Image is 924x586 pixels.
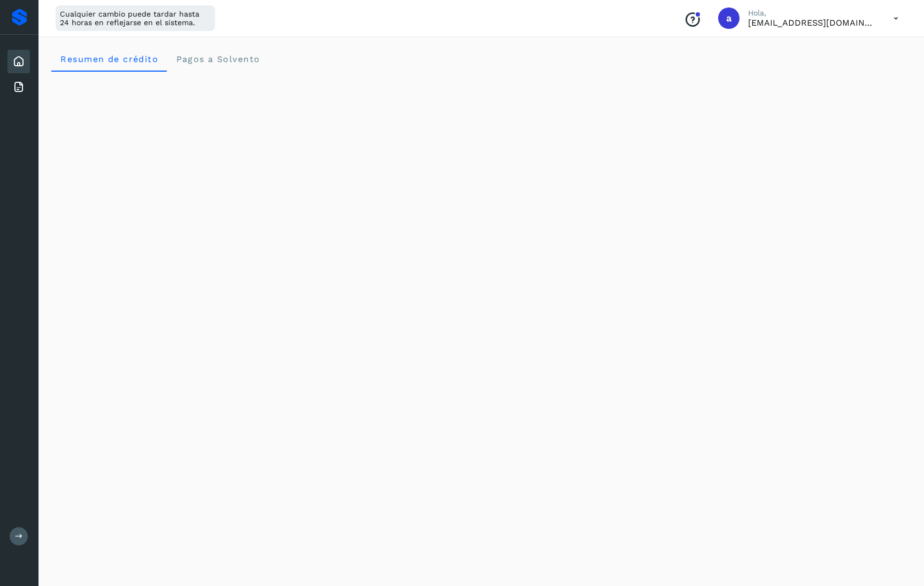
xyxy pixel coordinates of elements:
div: Facturas [7,75,30,99]
div: Cualquier cambio puede tardar hasta 24 horas en reflejarse en el sistema. [56,5,215,31]
p: amagos@fletesmagos.com.mx [748,18,876,28]
div: Inicio [7,50,30,73]
span: Pagos a Solvento [175,54,260,64]
p: Hola, [748,9,876,18]
span: Resumen de crédito [60,54,158,64]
